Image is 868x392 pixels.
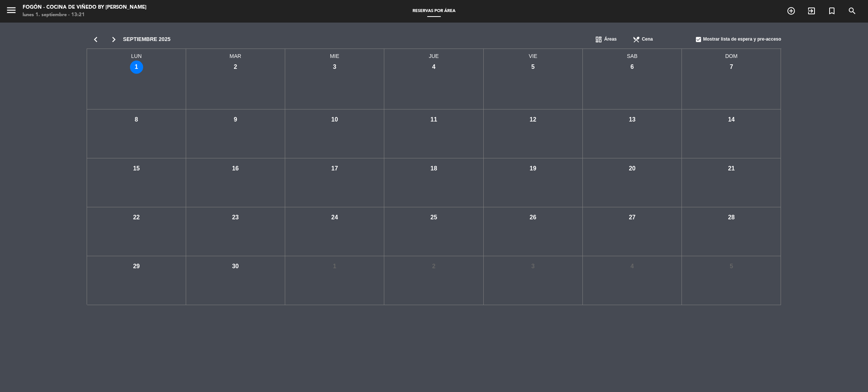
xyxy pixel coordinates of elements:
[695,36,702,43] span: check_box
[384,49,483,61] span: JUE
[427,211,440,224] div: 25
[642,36,653,43] span: Cena
[725,61,738,74] div: 7
[87,49,186,61] span: LUN
[328,260,341,273] div: 1
[23,11,147,19] div: lunes 1. septiembre - 13:21
[285,49,384,61] span: MIE
[130,113,143,126] div: 8
[633,36,640,43] span: restaurant_menu
[328,61,341,74] div: 3
[87,34,105,45] i: chevron_left
[626,113,639,126] div: 13
[787,6,796,15] i: add_circle_outline
[626,211,639,224] div: 27
[130,211,143,224] div: 22
[695,32,781,47] div: Mostrar lista de espera y pre-acceso
[682,49,781,61] span: DOM
[848,6,857,15] i: search
[6,5,17,18] button: menu
[583,49,682,61] span: SAB
[229,260,242,273] div: 30
[725,113,738,126] div: 14
[130,162,143,175] div: 15
[604,36,617,43] span: Áreas
[427,113,440,126] div: 11
[105,34,123,45] i: chevron_right
[526,211,539,224] div: 26
[626,162,639,175] div: 20
[526,61,539,74] div: 5
[807,6,816,15] i: exit_to_app
[626,260,639,273] div: 4
[427,162,440,175] div: 18
[229,211,242,224] div: 23
[23,4,147,11] div: Fogón - Cocina de viñedo by [PERSON_NAME]
[130,260,143,273] div: 29
[229,113,242,126] div: 9
[427,61,440,74] div: 4
[725,211,738,224] div: 28
[725,162,738,175] div: 21
[328,113,341,126] div: 10
[526,260,539,273] div: 3
[409,9,459,13] span: Reservas por área
[626,61,639,74] div: 6
[229,162,242,175] div: 16
[595,36,602,43] span: dashboard
[130,61,143,74] div: 1
[427,260,440,273] div: 2
[123,35,170,44] span: septiembre 2025
[827,6,836,15] i: turned_in_not
[328,211,341,224] div: 24
[328,162,341,175] div: 17
[229,61,242,74] div: 2
[526,162,539,175] div: 19
[725,260,738,273] div: 5
[6,5,17,16] i: menu
[526,113,539,126] div: 12
[186,49,285,61] span: MAR
[484,49,583,61] span: VIE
